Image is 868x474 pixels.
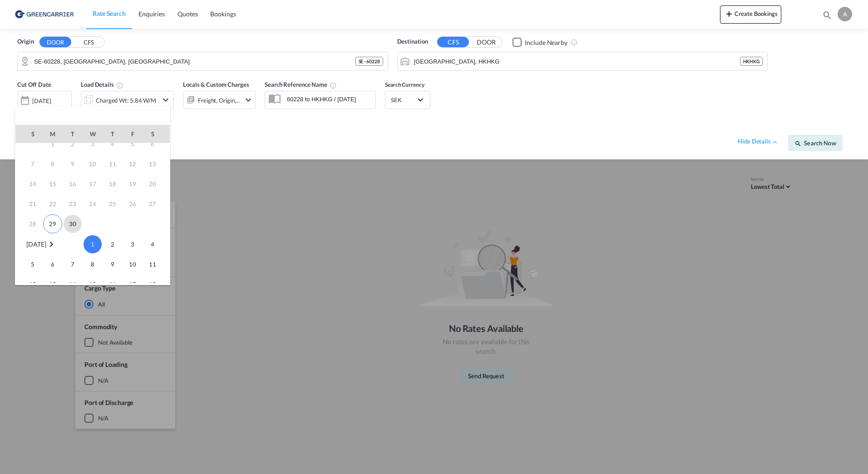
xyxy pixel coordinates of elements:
[44,275,62,293] span: 13
[143,154,170,174] td: Saturday September 13 2025
[103,134,123,154] td: Thursday September 4 2025
[15,274,43,294] td: Sunday October 12 2025
[63,134,83,154] td: Tuesday September 2 2025
[123,255,142,273] span: 10
[63,125,83,143] th: T
[143,174,170,194] td: Saturday September 20 2025
[64,275,82,293] span: 14
[104,275,122,293] span: 16
[43,194,63,214] td: Monday September 22 2025
[15,154,43,174] td: Sunday September 7 2025
[15,154,170,174] tr: Week 2
[123,174,143,194] td: Friday September 19 2025
[123,234,143,255] td: Friday October 3 2025
[103,274,123,294] td: Thursday October 16 2025
[104,255,122,273] span: 9
[143,235,162,253] span: 4
[103,154,123,174] td: Thursday September 11 2025
[104,235,122,253] span: 2
[83,134,103,154] td: Wednesday September 3 2025
[43,214,62,233] span: 29
[143,194,170,214] td: Saturday September 27 2025
[64,255,82,273] span: 7
[103,125,123,143] th: T
[15,254,43,274] td: Sunday October 5 2025
[15,214,170,234] tr: Week 5
[83,234,103,255] td: Wednesday October 1 2025
[15,234,170,255] tr: Week 1
[43,274,63,294] td: Monday October 13 2025
[26,240,46,248] span: [DATE]
[15,134,170,154] tr: Week 1
[63,194,83,214] td: Tuesday September 23 2025
[24,275,42,293] span: 12
[64,215,82,233] span: 30
[143,254,170,274] td: Saturday October 11 2025
[103,174,123,194] td: Thursday September 18 2025
[15,174,43,194] td: Sunday September 14 2025
[43,214,63,234] td: Monday September 29 2025
[103,254,123,274] td: Thursday October 9 2025
[83,254,103,274] td: Wednesday October 8 2025
[15,214,43,234] td: Sunday September 28 2025
[24,255,42,273] span: 5
[83,154,103,174] td: Wednesday September 10 2025
[84,275,102,293] span: 15
[123,275,142,293] span: 17
[43,174,63,194] td: Monday September 15 2025
[44,255,62,273] span: 6
[143,274,170,294] td: Saturday October 18 2025
[63,154,83,174] td: Tuesday September 9 2025
[103,194,123,214] td: Thursday September 25 2025
[83,194,103,214] td: Wednesday September 24 2025
[103,234,123,255] td: Thursday October 2 2025
[15,194,43,214] td: Sunday September 21 2025
[83,174,103,194] td: Wednesday September 17 2025
[83,125,103,143] th: W
[83,274,103,294] td: Wednesday October 15 2025
[43,125,63,143] th: M
[63,254,83,274] td: Tuesday October 7 2025
[123,194,143,214] td: Friday September 26 2025
[43,254,63,274] td: Monday October 6 2025
[15,254,170,274] tr: Week 2
[84,235,102,253] span: 1
[123,134,143,154] td: Friday September 5 2025
[43,154,63,174] td: Monday September 8 2025
[15,234,83,255] td: October 2025
[63,174,83,194] td: Tuesday September 16 2025
[15,125,43,143] th: S
[143,125,170,143] th: S
[123,154,143,174] td: Friday September 12 2025
[15,125,170,285] md-calendar: Calendar
[15,174,170,194] tr: Week 3
[123,274,143,294] td: Friday October 17 2025
[143,255,162,273] span: 11
[123,254,143,274] td: Friday October 10 2025
[15,274,170,294] tr: Week 3
[143,275,162,293] span: 18
[123,235,142,253] span: 3
[84,255,102,273] span: 8
[123,125,143,143] th: F
[143,134,170,154] td: Saturday September 6 2025
[63,214,83,234] td: Tuesday September 30 2025
[63,274,83,294] td: Tuesday October 14 2025
[43,134,63,154] td: Monday September 1 2025
[143,234,170,255] td: Saturday October 4 2025
[15,194,170,214] tr: Week 4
